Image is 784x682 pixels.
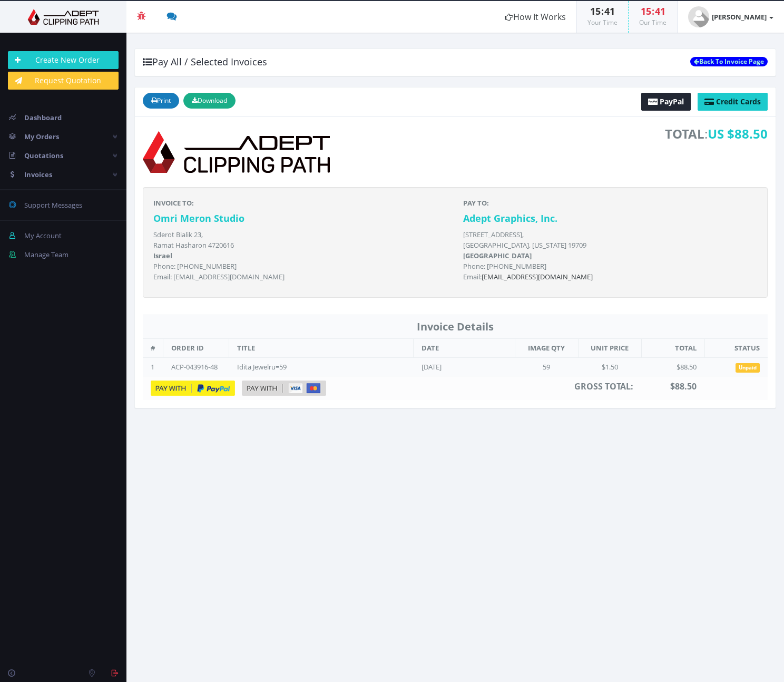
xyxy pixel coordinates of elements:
[163,357,229,376] td: ACP-043916-48
[587,18,618,27] small: Your Time
[494,1,576,33] a: How It Works
[24,113,62,122] span: Dashboard
[463,212,557,225] strong: Adept Graphics, Inc.
[24,132,59,141] span: My Orders
[153,198,194,208] strong: INVOICE TO:
[590,5,601,17] span: 15
[690,57,768,66] a: Back To Invoice Page
[665,125,704,142] strong: TOTAL
[651,5,655,17] span: :
[515,339,578,358] th: IMAGE QTY
[655,5,665,17] span: 41
[641,5,651,17] span: 15
[153,251,172,260] b: Israel
[143,93,179,109] button: Print
[698,93,768,111] a: Credit Cards
[414,339,515,358] th: DATE
[242,381,326,395] img: pay-with-cc.png
[678,1,784,33] a: [PERSON_NAME]
[24,170,52,179] span: Invoices
[229,339,414,358] th: TITLE
[641,339,704,358] th: TOTAL
[24,151,63,160] span: Quotations
[143,55,267,68] span: Pay All / Selected Invoices
[24,250,68,259] span: Manage Team
[704,339,768,358] th: STATUS
[639,18,667,27] small: Our Time
[8,9,119,25] img: Adept Graphics
[578,339,641,358] th: UNIT PRICE
[8,51,119,69] a: Create New Order
[151,381,235,395] img: pay-with-pp.png
[143,357,163,376] td: 1
[604,5,615,17] span: 41
[670,381,697,392] strong: $
[736,363,760,373] span: Unpaid
[463,198,489,208] strong: PAY TO:
[716,96,761,106] span: Credit Cards
[688,6,709,27] img: user_default.jpg
[153,229,447,282] p: Sderot Bialik 23, Ramat Hasharon 4720616 Phone: [PHONE_NUMBER] Email: [EMAIL_ADDRESS][DOMAIN_NAME]
[463,251,532,260] b: [GEOGRAPHIC_DATA]
[163,339,229,358] th: ORDER ID
[712,12,767,22] strong: [PERSON_NAME]
[24,231,62,240] span: My Account
[601,5,604,17] span: :
[574,381,633,392] strong: GROSS TOTAL:
[641,93,691,111] a: PayPal
[675,381,697,392] span: 88.50
[143,315,768,339] th: Invoice Details
[482,272,593,281] a: [EMAIL_ADDRESS][DOMAIN_NAME]
[237,362,342,372] div: Idita Jewelru=59
[515,357,578,376] td: 59
[143,339,163,358] th: #
[463,229,757,282] p: [STREET_ADDRESS], [GEOGRAPHIC_DATA], [US_STATE] 19709 Phone: [PHONE_NUMBER] Email:
[665,124,768,144] span: :
[143,124,330,179] img: logo-print.png
[414,357,515,376] td: [DATE]
[24,200,82,210] span: Support Messages
[660,96,684,106] span: PayPal
[578,357,641,376] td: $1.50
[641,357,704,376] td: $88.50
[183,93,236,109] button: Download
[8,72,119,90] a: Request Quotation
[153,212,244,225] strong: Omri Meron Studio
[708,125,768,142] span: US $88.50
